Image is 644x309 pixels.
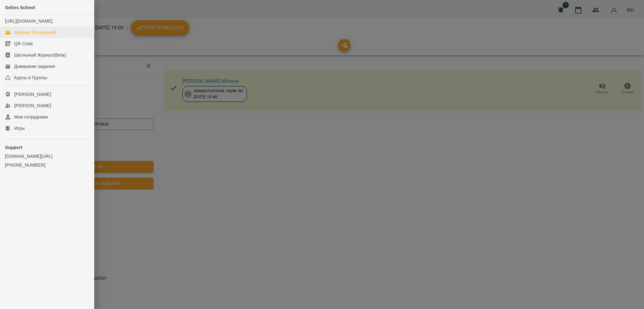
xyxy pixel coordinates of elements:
div: Игры [14,125,25,131]
div: Школьный Журнал(Beta) [14,52,66,58]
div: Журнал Посещений [14,29,56,36]
div: Мои сотрудники [14,114,48,120]
div: Курсы и Группы [14,74,47,81]
div: QR Code [14,41,33,47]
p: Support [5,144,89,151]
div: Домашние задания [14,63,55,69]
div: [PERSON_NAME] [14,91,51,97]
a: [URL][DOMAIN_NAME] [5,19,53,24]
a: [DOMAIN_NAME][URL] [5,153,89,159]
span: Gelios School [5,5,35,10]
div: [PERSON_NAME] [14,102,51,109]
a: [PHONE_NUMBER] [5,162,89,168]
